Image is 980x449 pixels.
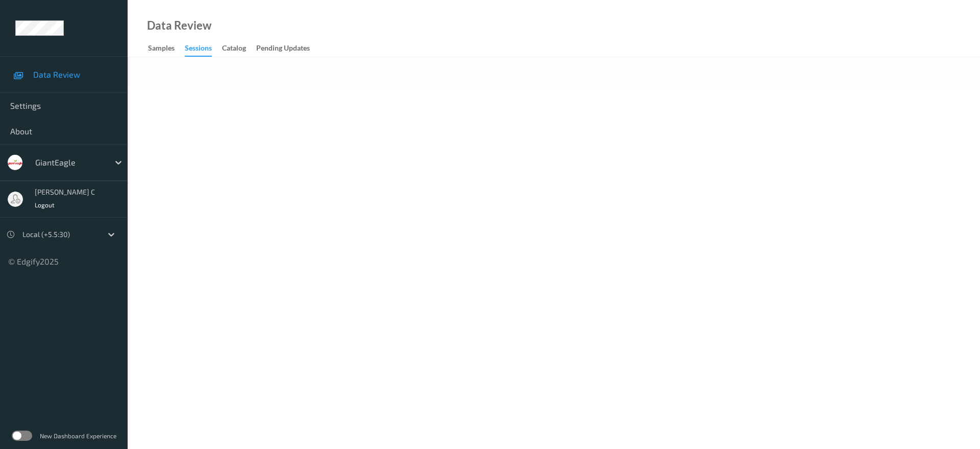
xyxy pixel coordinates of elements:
a: Samples [148,41,185,56]
a: Pending Updates [256,41,320,56]
div: Pending Updates [256,43,310,56]
div: Samples [148,43,175,56]
a: Catalog [222,41,256,56]
div: Catalog [222,43,246,56]
div: Data Review [147,20,211,31]
a: Sessions [185,41,222,57]
div: Sessions [185,43,212,57]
